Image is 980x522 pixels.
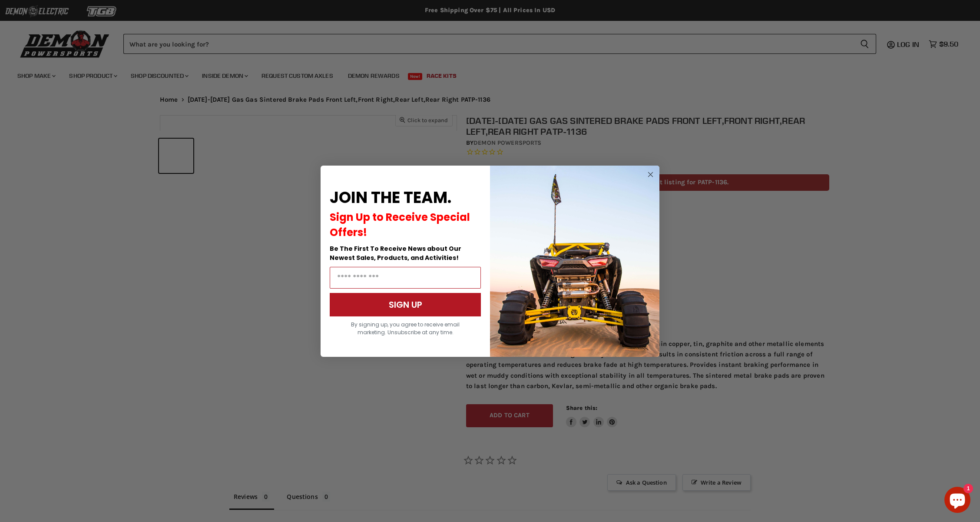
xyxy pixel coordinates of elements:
span: Be The First To Receive News about Our Newest Sales, Products, and Activities! [330,244,461,262]
button: SIGN UP [330,293,481,316]
button: Close dialog [645,169,656,180]
span: By signing up, you agree to receive email marketing. Unsubscribe at any time. [351,321,460,336]
inbox-online-store-chat: Shopify online store chat [942,487,973,515]
img: a9095488-b6e7-41ba-879d-588abfab540b.jpeg [490,166,659,357]
input: Email Address [330,267,481,289]
span: Sign Up to Receive Special Offers! [330,210,470,239]
span: JOIN THE TEAM. [330,186,451,209]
